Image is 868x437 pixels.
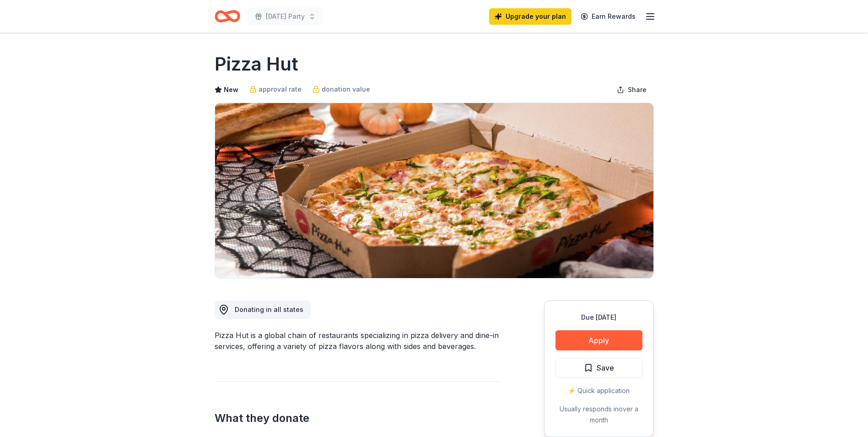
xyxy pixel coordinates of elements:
h2: What they donate [215,411,500,426]
div: ⚡️ Quick application [555,385,642,396]
button: Save [555,358,642,378]
span: Share [628,84,647,95]
a: Upgrade your plan [489,8,571,25]
img: Image for Pizza Hut [215,103,653,278]
a: Earn Rewards [575,8,641,25]
button: Share [609,81,654,99]
div: Usually responds in over a month [555,404,642,426]
div: Pizza Hut is a global chain of restaurants specializing in pizza delivery and dine-in services, o... [215,330,500,352]
h1: Pizza Hut [215,51,298,77]
span: Save [597,362,614,374]
a: Home [215,5,240,27]
div: Due [DATE] [555,312,642,323]
span: donation value [322,84,370,95]
button: [DATE] Party [248,7,323,26]
span: [DATE] Party [266,11,305,22]
button: Apply [555,330,642,350]
a: donation value [313,84,370,95]
span: approval rate [259,84,302,95]
a: approval rate [249,84,302,95]
span: New [224,84,238,95]
span: Donating in all states [235,306,303,313]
